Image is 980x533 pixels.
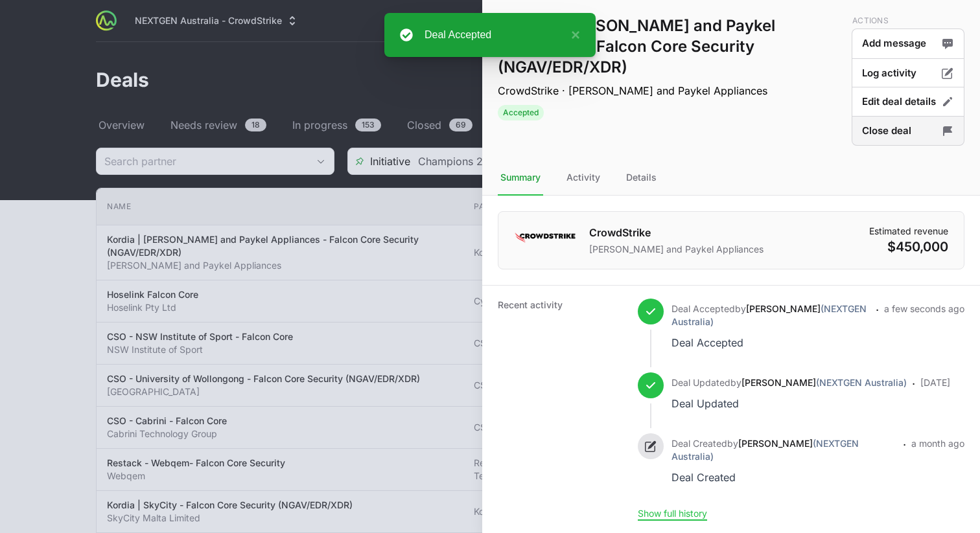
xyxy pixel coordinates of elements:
span: Deal Updated [671,377,730,388]
div: Deal Accepted [425,27,565,43]
span: Deal Created [671,438,727,449]
time: a month ago [911,438,964,449]
ul: Activity history timeline [638,299,964,507]
img: CrowdStrike [514,225,576,251]
button: Add message [852,28,964,59]
div: Deal Accepted [671,334,870,352]
a: [PERSON_NAME](NEXTGEN Australia) [741,377,907,388]
p: CrowdStrike · [PERSON_NAME] and Paykel Appliances [498,83,846,98]
button: Log activity [852,58,964,89]
div: Summary [498,161,543,196]
div: Deal actions [852,16,964,145]
button: Edit deal details [852,87,964,117]
span: · [912,375,915,413]
a: [PERSON_NAME](NEXTGEN Australia) [671,303,867,327]
div: Details [624,161,659,196]
h1: CrowdStrike [589,225,764,240]
button: Close deal [852,116,964,146]
a: [PERSON_NAME](NEXTGEN Australia) [671,438,859,462]
dt: Recent activity [498,299,622,520]
p: Actions [852,16,964,26]
button: Show full history [638,508,707,519]
h1: Kordia | [PERSON_NAME] and Paykel Appliances - Falcon Core Security (NGAV/EDR/XDR) [498,16,846,78]
p: by [671,376,907,389]
p: [PERSON_NAME] and Paykel Appliances [589,243,764,256]
span: · [876,301,879,352]
time: [DATE] [920,377,950,388]
div: Deal Created [671,468,898,486]
div: Activity [564,161,603,196]
dd: $450,000 [869,238,948,256]
dt: Estimated revenue [869,225,948,238]
div: Deal Updated [671,394,907,413]
p: by [671,302,870,328]
button: close [565,27,580,43]
nav: Tabs [482,161,980,196]
span: (NEXTGEN Australia) [816,377,907,388]
p: by [671,437,898,463]
span: · [903,436,906,486]
time: a few seconds ago [884,303,964,314]
span: Deal Accepted [671,303,735,314]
